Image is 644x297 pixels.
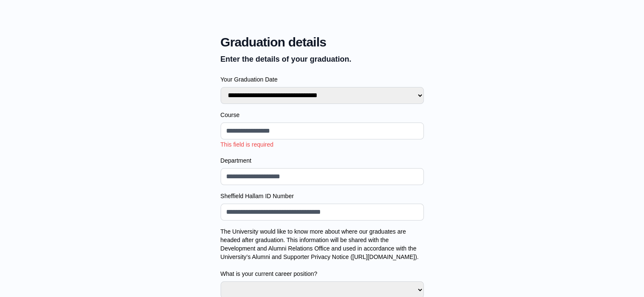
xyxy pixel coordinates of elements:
[221,53,424,65] p: Enter the details of your graduation.
[221,156,424,165] label: Department
[221,227,424,278] label: The University would like to know more about where our graduates are headed after graduation. Thi...
[221,111,424,119] label: Course
[221,75,424,84] label: Your Graduation Date
[221,35,424,50] span: Graduation details
[221,192,424,200] label: Sheffield Hallam ID Number
[221,141,274,148] span: This field is required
